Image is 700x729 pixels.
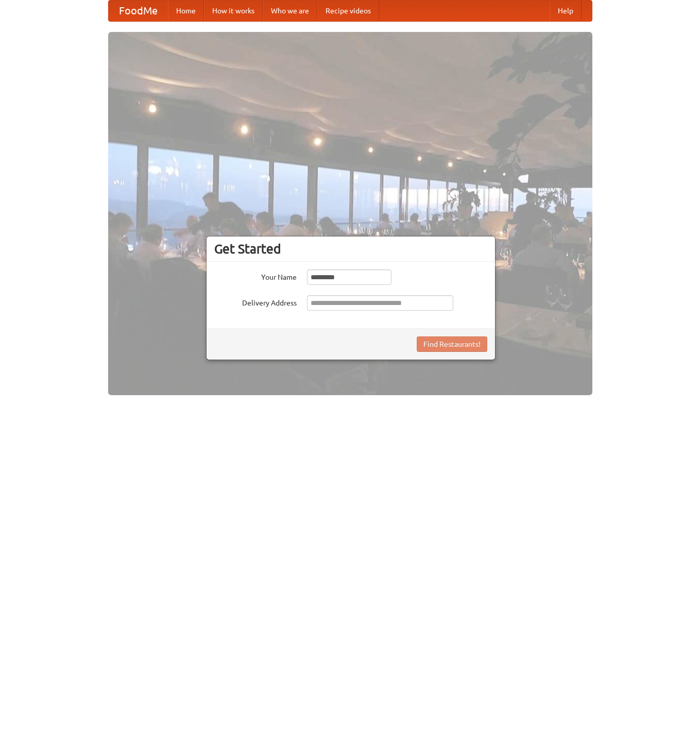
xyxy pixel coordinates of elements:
[214,269,297,282] label: Your Name
[263,1,317,21] a: Who we are
[550,1,582,21] a: Help
[417,336,487,352] button: Find Restaurants!
[214,295,297,308] label: Delivery Address
[317,1,379,21] a: Recipe videos
[109,1,168,21] a: FoodMe
[204,1,263,21] a: How it works
[168,1,204,21] a: Home
[214,241,487,257] h3: Get Started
